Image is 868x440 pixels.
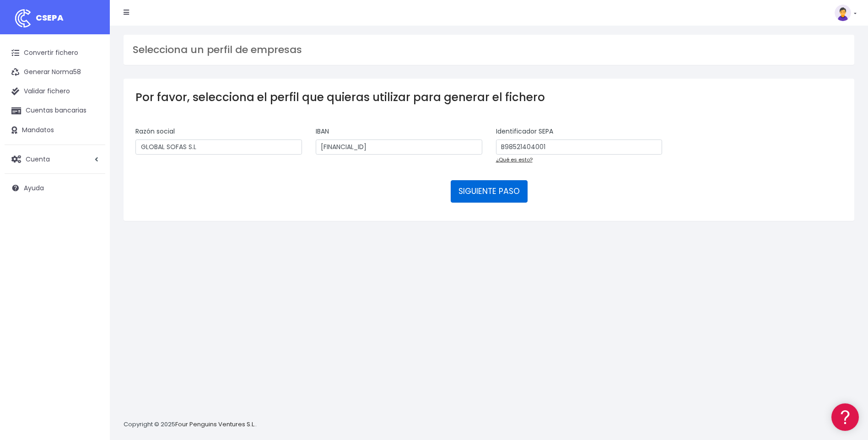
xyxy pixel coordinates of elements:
label: Razón social [135,127,175,136]
span: CSEPA [36,12,64,23]
button: SIGUIENTE PASO [451,180,528,202]
a: ¿Qué es esto? [496,156,533,163]
a: Convertir fichero [5,43,105,63]
a: Generar Norma58 [5,63,105,82]
a: Mandatos [5,121,105,140]
a: Ayuda [5,178,105,198]
img: logo [11,7,34,30]
h3: Por favor, selecciona el perfil que quieras utilizar para generar el fichero [135,91,842,104]
img: profile [835,5,851,21]
a: Four Penguins Ventures S.L. [175,420,255,429]
label: Identificador SEPA [496,127,553,136]
a: Cuentas bancarias [5,101,105,120]
a: Validar fichero [5,82,105,101]
h3: Selecciona un perfil de empresas [133,44,845,56]
p: Copyright © 2025 . [124,420,257,429]
span: Ayuda [24,183,44,193]
a: Cuenta [5,150,105,169]
label: IBAN [316,127,329,136]
span: Cuenta [26,154,50,163]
